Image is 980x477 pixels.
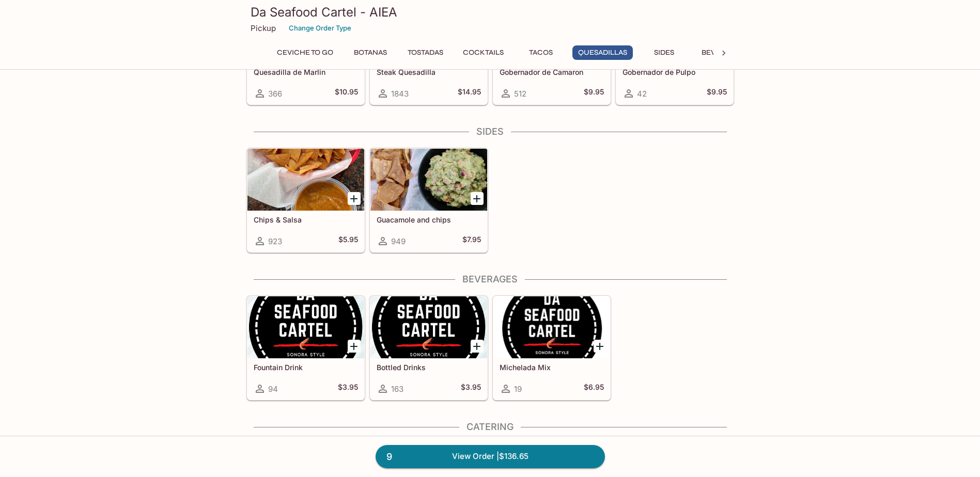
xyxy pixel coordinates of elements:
[247,149,364,211] div: Chips & Salsa
[457,45,509,60] button: Cocktails
[518,45,564,60] button: Tacos
[370,296,488,400] a: Bottled Drinks163$3.95
[471,192,484,205] button: Add Guacamole and chips
[335,87,358,100] h5: $10.95
[572,45,633,60] button: Quesadillas
[254,215,358,224] h5: Chips & Salsa
[594,340,606,353] button: Add Michelada Mix
[584,383,604,395] h5: $6.95
[370,296,487,358] div: Bottled Drinks
[246,274,734,285] h4: Beverages
[246,421,734,433] h4: Catering
[391,89,409,99] span: 1843
[500,68,604,76] h5: Gobernador de Camaron
[251,23,276,33] p: Pickup
[707,87,727,100] h5: $9.95
[391,236,406,246] span: 949
[402,45,449,60] button: Tostadas
[641,45,688,60] button: Sides
[347,45,394,60] button: Botanas
[377,215,481,224] h5: Guacamole and chips
[370,148,488,252] a: Guacamole and chips949$7.95
[338,383,358,395] h5: $3.95
[247,148,365,252] a: Chips & Salsa923$5.95
[348,340,361,353] button: Add Fountain Drink
[696,45,750,60] button: Beverages
[247,296,364,358] div: Fountain Drink
[377,363,481,372] h5: Bottled Drinks
[514,384,522,394] span: 19
[254,68,358,76] h5: Quesadilla de Marlin
[271,45,339,60] button: Ceviche To Go
[348,192,361,205] button: Add Chips & Salsa
[514,89,526,99] span: 512
[584,87,604,100] h5: $9.95
[471,340,484,353] button: Add Bottled Drinks
[268,89,282,99] span: 366
[623,68,727,76] h5: Gobernador de Pulpo
[246,126,734,137] h4: Sides
[251,4,730,20] h3: Da Seafood Cartel - AIEA
[461,383,481,395] h5: $3.95
[338,235,358,247] h5: $5.95
[493,296,611,400] a: Michelada Mix19$6.95
[268,384,278,394] span: 94
[377,68,481,76] h5: Steak Quesadilla
[247,296,365,400] a: Fountain Drink94$3.95
[493,296,610,358] div: Michelada Mix
[254,363,358,372] h5: Fountain Drink
[380,450,398,464] span: 9
[462,235,481,247] h5: $7.95
[376,445,605,468] a: 9View Order |$136.65
[458,87,481,100] h5: $14.95
[391,384,403,394] span: 163
[637,89,647,99] span: 42
[370,149,487,211] div: Guacamole and chips
[500,363,604,372] h5: Michelada Mix
[268,236,282,246] span: 923
[284,20,356,36] button: Change Order Type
